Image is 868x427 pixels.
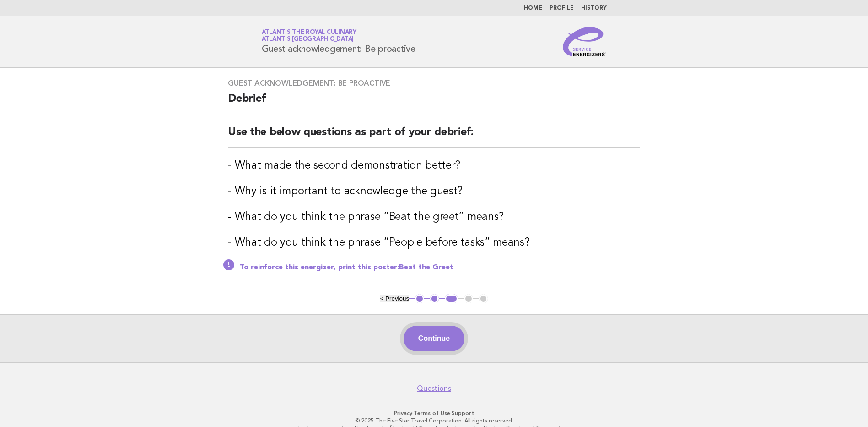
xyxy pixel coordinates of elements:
a: Home [524,5,542,11]
h3: Guest acknowledgement: Be proactive [228,79,640,88]
img: Service Energizers [563,27,607,56]
h1: Guest acknowledgement: Be proactive [262,30,415,54]
h3: - Why is it important to acknowledge the guest? [228,184,640,199]
h3: - What made the second demonstration better? [228,159,640,173]
button: < Previous [380,295,409,302]
p: · · [154,410,714,417]
h3: - What do you think the phrase “Beat the greet” means? [228,210,640,224]
a: Profile [550,5,574,11]
h3: - What do you think the phrase “People before tasks” means? [228,235,640,250]
a: History [581,5,607,11]
h2: Debrief [228,92,640,114]
a: Support [452,410,474,416]
a: Beat the Greet [399,264,453,271]
button: Continue [404,326,464,351]
button: 2 [430,294,439,303]
p: © 2025 The Five Star Travel Corporation. All rights reserved. [154,417,714,424]
a: Privacy [394,410,412,416]
span: Atlantis [GEOGRAPHIC_DATA] [262,37,354,43]
a: Questions [417,384,451,393]
p: To reinforce this energizer, print this poster: [240,263,640,272]
button: 1 [415,294,424,303]
a: Atlantis the Royal CulinaryAtlantis [GEOGRAPHIC_DATA] [262,29,356,42]
a: Terms of Use [414,410,450,416]
button: 3 [445,294,458,303]
h2: Use the below questions as part of your debrief: [228,125,640,148]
